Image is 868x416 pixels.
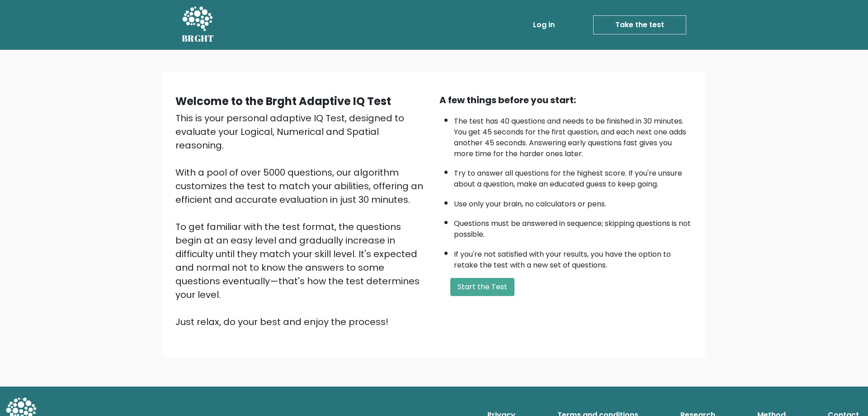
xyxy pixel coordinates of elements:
[454,214,693,240] li: Questions must be answered in sequence; skipping questions is not possible.
[182,4,214,46] a: BRGHT
[439,93,693,107] div: A few things before you start:
[454,163,693,190] li: Try to answer all questions for the highest score. If you're unsure about a question, make an edu...
[175,111,429,329] div: This is your personal adaptive IQ Test, designed to evaluate your Logical, Numerical and Spatial ...
[454,194,693,210] li: Use only your brain, no calculators or pens.
[454,111,693,159] li: The test has 40 questions and needs to be finished in 30 minutes. You get 45 seconds for the firs...
[182,33,214,44] h5: BRGHT
[529,16,558,34] a: Log in
[454,244,693,271] li: If you're not satisfied with your results, you have the option to retake the test with a new set ...
[593,15,686,34] a: Take the test
[450,278,514,296] button: Start the Test
[175,94,391,109] b: Welcome to the Brght Adaptive IQ Test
